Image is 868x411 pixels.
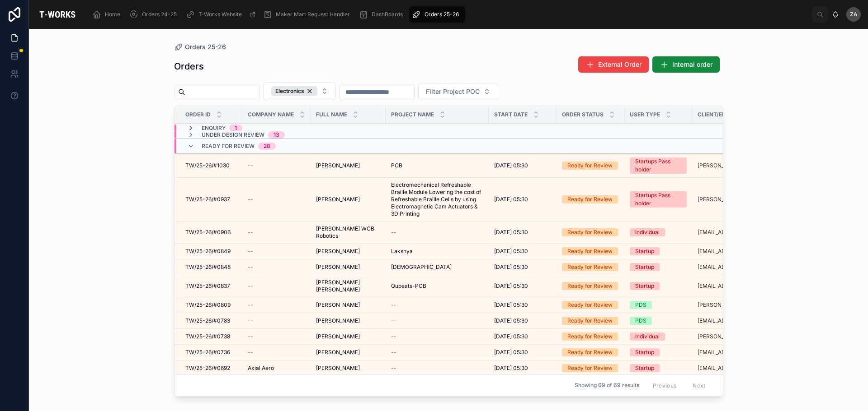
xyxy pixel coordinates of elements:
[316,248,360,255] span: [PERSON_NAME]
[698,229,777,236] a: [EMAIL_ADDRESS][DOMAIN_NAME]
[316,111,347,118] span: Full Name
[698,349,777,356] a: [EMAIL_ADDRESS][PERSON_NAME][DOMAIN_NAME]
[698,196,777,203] a: [PERSON_NAME][EMAIL_ADDRESS][DOMAIN_NAME]
[174,60,204,73] h1: Orders
[316,349,380,356] a: [PERSON_NAME]
[698,301,777,309] a: [PERSON_NAME][EMAIL_ADDRESS][DOMAIN_NAME]
[562,162,619,170] a: Ready for Review
[630,348,687,356] a: Startup
[494,162,528,169] span: [DATE] 05:30
[391,317,483,324] a: --
[185,282,230,290] span: TW/25-26/#0837
[248,282,253,290] span: --
[248,317,253,324] span: --
[316,248,380,255] a: [PERSON_NAME]
[850,11,858,18] span: Za
[248,282,305,290] a: --
[248,301,305,309] a: --
[567,162,613,170] div: Ready for Review
[391,181,483,217] span: Electromechanical Refreshable Braille Module Lowering the cost of Refreshable Braille Cells by us...
[562,317,619,325] a: Ready for Review
[578,56,649,73] button: External Order
[567,317,613,325] div: Ready for Review
[316,225,380,240] a: [PERSON_NAME] WCB Robotics
[567,348,613,356] div: Ready for Review
[248,162,253,169] span: --
[562,282,619,290] a: Ready for Review
[391,333,483,340] a: --
[698,263,777,271] a: [EMAIL_ADDRESS][DOMAIN_NAME]
[185,263,231,271] span: TW/25-26/#0848
[562,301,619,309] a: Ready for Review
[418,83,498,100] button: Select Button
[567,282,613,290] div: Ready for Review
[494,263,551,271] a: [DATE] 05:30
[698,248,777,255] a: [EMAIL_ADDRESS][DOMAIN_NAME]
[698,365,777,372] a: [EMAIL_ADDRESS][PERSON_NAME][DOMAIN_NAME]
[635,364,654,372] div: Startup
[276,11,350,18] span: Maker Mart Request Handler
[698,333,777,340] a: [PERSON_NAME][EMAIL_ADDRESS][DOMAIN_NAME]
[185,301,237,309] a: TW/25-26/#0809
[562,111,604,118] span: Order Status
[494,301,528,309] span: [DATE] 05:30
[494,111,528,118] span: Start Date
[185,229,231,236] span: TW/25-26/#0906
[635,191,681,208] div: Startups Pass holder
[391,282,426,290] span: Qubeats-PCB
[494,317,551,324] a: [DATE] 05:30
[372,11,403,18] span: DashBoards
[391,349,483,356] a: --
[562,348,619,356] a: Ready for Review
[391,162,483,169] a: PCB
[698,162,777,169] a: [PERSON_NAME][EMAIL_ADDRESS][DOMAIN_NAME]
[264,143,270,150] div: 28
[316,317,360,324] span: [PERSON_NAME]
[635,263,654,271] div: Startup
[391,317,396,324] span: --
[562,247,619,255] a: Ready for Review
[185,42,226,51] span: Orders 25-26
[248,365,305,372] a: Axial Aero
[90,6,127,23] a: Home
[127,6,183,23] a: Orders 24-25
[391,248,413,255] span: Lakshya
[391,301,396,309] span: --
[316,162,380,169] a: [PERSON_NAME]
[698,317,777,324] a: [EMAIL_ADDRESS][DOMAIN_NAME]
[630,364,687,372] a: Startup
[316,263,360,271] span: [PERSON_NAME]
[494,282,551,290] a: [DATE] 05:30
[635,157,681,174] div: Startups Pass holder
[271,86,317,96] div: Electronics
[567,301,613,309] div: Ready for Review
[316,301,380,309] a: [PERSON_NAME]
[271,86,317,96] button: Unselect ELECTRONICS
[185,263,237,271] a: TW/25-26/#0848
[567,247,613,255] div: Ready for Review
[562,332,619,341] a: Ready for Review
[567,364,613,372] div: Ready for Review
[185,317,230,324] span: TW/25-26/#0783
[248,162,305,169] a: --
[185,365,230,372] span: TW/25-26/#0692
[248,263,305,271] a: --
[391,229,483,236] a: --
[202,143,255,150] span: Ready for Review
[198,11,242,18] span: T-Works Website
[391,248,483,255] a: Lakshya
[185,162,237,169] a: TW/25-26/#1030
[630,157,687,174] a: Startups Pass holder
[567,228,613,236] div: Ready for Review
[185,365,237,372] a: TW/25-26/#0692
[316,349,360,356] span: [PERSON_NAME]
[356,6,409,23] a: DashBoards
[698,282,777,290] a: [EMAIL_ADDRESS][DOMAIN_NAME]
[185,162,230,169] span: TW/25-26/#1030
[494,333,528,340] span: [DATE] 05:30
